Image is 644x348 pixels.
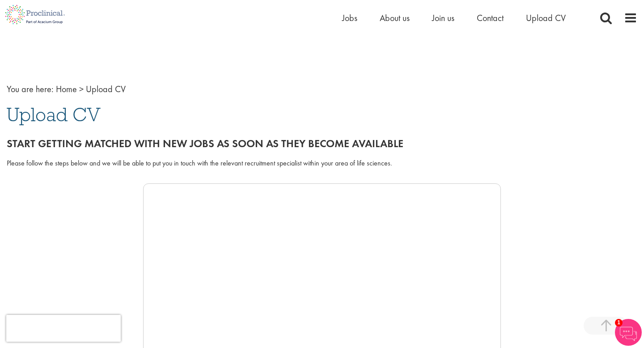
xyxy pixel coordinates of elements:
span: Upload CV [86,83,126,95]
span: 1 [615,319,623,327]
div: Please follow the steps below and we will be able to put you in touch with the relevant recruitme... [7,158,637,169]
h2: Start getting matched with new jobs as soon as they become available [7,138,637,149]
a: Join us [432,12,454,24]
span: Upload CV [7,102,101,127]
a: Jobs [342,12,357,24]
span: > [79,83,84,95]
span: You are here: [7,83,54,95]
a: breadcrumb link [56,83,77,95]
img: Chatbot [615,319,642,346]
a: Upload CV [526,12,566,24]
a: Contact [477,12,504,24]
a: About us [380,12,410,24]
iframe: reCAPTCHA [6,315,121,342]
